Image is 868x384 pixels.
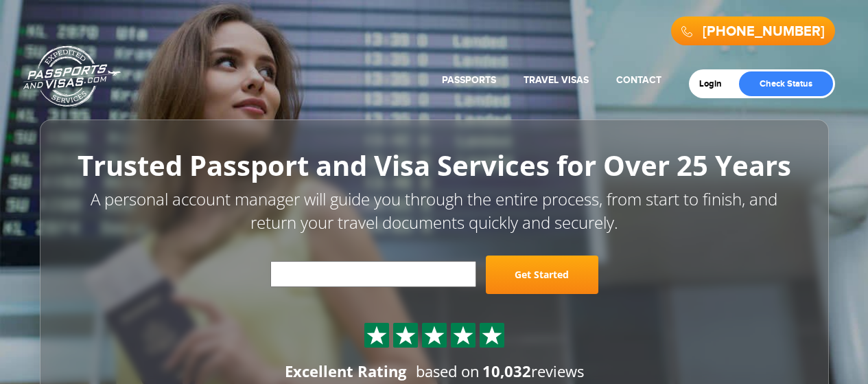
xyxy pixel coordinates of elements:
[71,188,798,235] p: A personal account manager will guide you through the entire process, from start to finish, and r...
[524,74,589,86] a: Travel Visas
[285,361,406,382] div: Excellent Rating
[699,78,731,89] a: Login
[395,325,416,346] img: Sprite St
[416,361,480,381] span: based on
[453,325,473,346] img: Sprite St
[486,256,598,294] a: Get Started
[71,150,798,181] h1: Trusted Passport and Visa Services for Over 25 Years
[442,74,496,86] a: Passports
[482,361,531,381] strong: 10,032
[424,325,445,346] img: Sprite St
[739,71,833,96] a: Check Status
[616,74,661,86] a: Contact
[366,325,387,346] img: Sprite St
[482,361,584,381] span: reviews
[703,23,825,40] a: [PHONE_NUMBER]
[482,325,502,346] img: Sprite St
[23,45,121,107] a: Passports & [DOMAIN_NAME]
